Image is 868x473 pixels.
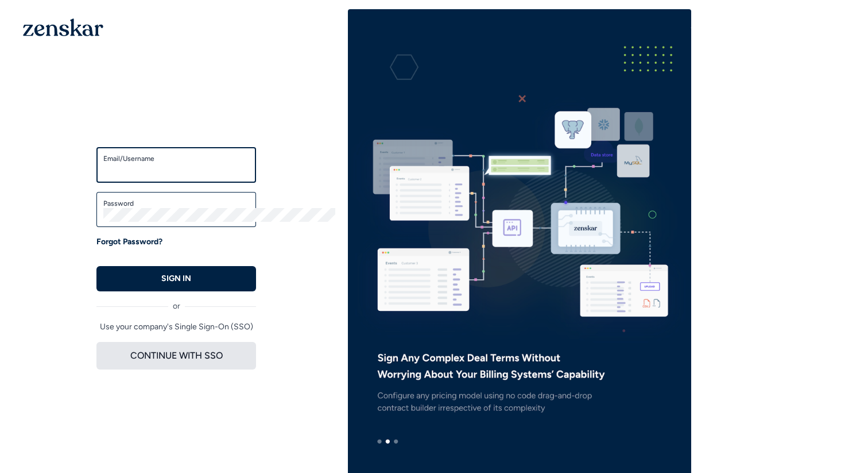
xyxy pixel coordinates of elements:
[96,291,256,312] div: or
[23,18,103,36] img: 1OGAJ2xQqyY4LXKgY66KYq0eOWRCkrZdAb3gUhuVAqdWPZE9SRJmCz+oDMSn4zDLXe31Ii730ItAGKgCKgCCgCikA4Av8PJUP...
[103,154,249,163] label: Email/Username
[103,199,249,208] label: Password
[96,342,256,370] button: CONTINUE WITH SSO
[96,266,256,291] button: SIGN IN
[161,273,191,284] p: SIGN IN
[96,236,162,248] a: Forgot Password?
[348,28,691,469] img: e3ZQAAAMhDCM8y96E9JIIDxLgAABAgQIECBAgAABAgQyAoJA5mpDCRAgQIAAAQIECBAgQIAAAQIECBAgQKAsIAiU37edAAECB...
[96,321,256,333] p: Use your company's Single Sign-On (SSO)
